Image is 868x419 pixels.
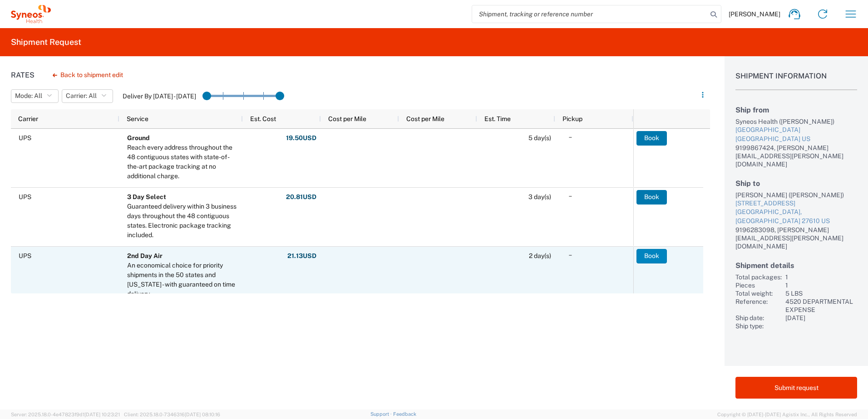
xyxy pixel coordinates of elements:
[528,193,551,200] span: 3 day(s)
[406,115,444,122] span: Cost per Mile
[286,190,317,205] button: 20.81USD
[717,410,857,419] span: Copyright © [DATE]-[DATE] Agistix Inc., All Rights Reserved
[127,115,148,122] span: Service
[735,314,782,322] div: Ship date:
[729,10,780,18] span: [PERSON_NAME]
[127,261,239,299] div: An economical choice for priority shipments in the 50 states and Puerto Rico - with guaranteed on...
[735,199,857,226] a: [STREET_ADDRESS][GEOGRAPHIC_DATA], [GEOGRAPHIC_DATA] 27610 US
[124,412,220,417] span: Client: 2025.18.0-7346316
[185,412,220,417] span: [DATE] 08:10:16
[735,144,857,168] div: 9199867424, [PERSON_NAME][EMAIL_ADDRESS][PERSON_NAME][DOMAIN_NAME]
[123,92,196,100] label: Deliver By [DATE] - [DATE]
[735,199,857,208] div: [STREET_ADDRESS]
[735,377,857,399] button: Submit request
[84,412,120,417] span: [DATE] 10:23:21
[735,179,857,188] h2: Ship to
[735,208,857,225] div: [GEOGRAPHIC_DATA], [GEOGRAPHIC_DATA] 27610 US
[127,134,150,141] b: Ground
[19,193,31,200] span: UPS
[636,190,667,205] button: Book
[286,134,316,142] strong: 19.50 USD
[735,117,857,126] div: Syneos Health ([PERSON_NAME])
[735,273,782,281] div: Total packages:
[785,314,857,322] div: [DATE]
[11,89,59,103] button: Mode: All
[472,5,707,23] input: Shipment, tracking or reference number
[735,106,857,114] h2: Ship from
[785,281,857,289] div: 1
[484,115,511,122] span: Est. Time
[127,193,166,200] b: 3 Day Select
[250,115,276,122] span: Est. Cost
[785,297,857,314] div: 4520 DEPARTMENTAL EXPENSE
[66,92,97,100] span: Carrier: All
[127,252,163,259] b: 2nd Day Air
[785,289,857,297] div: 5 LBS
[45,67,130,83] button: Back to shipment edit
[735,72,857,90] h1: Shipment Information
[127,202,239,240] div: Guaranteed delivery within 3 business days throughout the 48 contiguous states. Electronic packag...
[562,115,582,122] span: Pickup
[735,126,857,135] div: [GEOGRAPHIC_DATA]
[328,115,366,122] span: Cost per Mile
[735,226,857,250] div: 9196283098, [PERSON_NAME][EMAIL_ADDRESS][PERSON_NAME][DOMAIN_NAME]
[286,131,317,146] button: 19.50USD
[370,411,393,417] a: Support
[735,135,857,144] div: [GEOGRAPHIC_DATA] US
[636,131,667,146] button: Book
[11,37,81,48] h2: Shipment Request
[62,89,113,103] button: Carrier: All
[127,143,239,181] div: Reach every address throughout the 48 contiguous states with state-of-the-art package tracking at...
[11,412,120,417] span: Server: 2025.18.0-4e47823f9d1
[735,191,857,199] div: [PERSON_NAME] ([PERSON_NAME])
[529,252,551,259] span: 2 day(s)
[735,289,782,297] div: Total weight:
[735,281,782,289] div: Pieces
[287,252,316,260] strong: 21.13 USD
[735,297,782,314] div: Reference:
[287,249,317,263] button: 21.13USD
[393,411,416,417] a: Feedback
[528,134,551,141] span: 5 day(s)
[15,92,42,100] span: Mode: All
[19,252,31,259] span: UPS
[735,126,857,143] a: [GEOGRAPHIC_DATA][GEOGRAPHIC_DATA] US
[735,261,857,270] h2: Shipment details
[785,273,857,281] div: 1
[11,71,35,79] h1: Rates
[636,249,667,263] button: Book
[18,115,38,122] span: Carrier
[735,322,782,330] div: Ship type:
[286,193,316,201] strong: 20.81 USD
[19,134,31,141] span: UPS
